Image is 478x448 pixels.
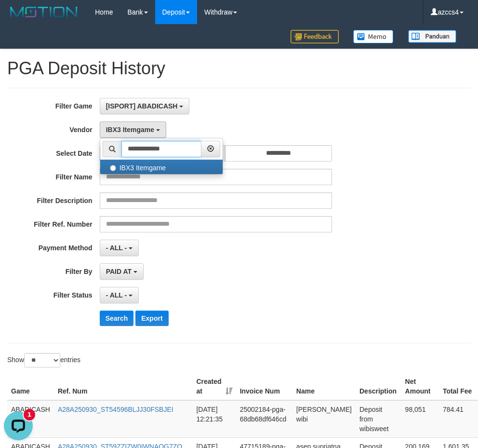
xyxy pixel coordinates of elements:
td: ABADICASH [7,400,54,438]
th: Game [7,373,54,400]
select: Showentries [24,353,60,367]
th: Net Amount [401,373,439,400]
label: IBX3 Itemgame [100,160,223,174]
h1: PGA Deposit History [7,59,471,78]
span: IBX3 Itemgame [106,126,154,134]
a: A28A250930_ST54596BLJJ30FSBJEI [58,406,173,413]
span: - ALL - [106,291,127,299]
th: Ref. Num [54,373,193,400]
button: - ALL - [100,240,139,256]
button: PAID AT [100,263,144,280]
img: MOTION_logo.png [7,5,80,19]
div: New messages notification [24,1,35,13]
img: panduan.png [408,30,456,43]
button: Search [100,311,134,326]
button: IBX3 Itemgame [100,122,166,138]
img: Button%20Memo.svg [353,30,394,43]
th: Created at: activate to sort column ascending [192,373,236,400]
th: Name [292,373,356,400]
label: Show entries [7,353,80,367]
th: Invoice Num [236,373,292,400]
td: 98,051 [401,400,439,438]
button: Export [135,311,168,326]
input: IBX3 Itemgame [110,165,116,171]
span: - ALL - [106,244,127,252]
button: [ISPORT] ABADICASH [100,98,190,114]
td: 25002184-pga-68db68df646cd [236,400,292,438]
td: [DATE] 12:21:35 [192,400,236,438]
button: Open LiveChat chat widget [4,4,33,33]
button: - ALL - [100,287,139,303]
td: 784.41 [439,400,477,438]
span: PAID AT [106,268,132,275]
th: Description [356,373,401,400]
td: [PERSON_NAME] wibi [292,400,356,438]
th: Total Fee [439,373,477,400]
img: Feedback.jpg [291,30,339,43]
span: [ISPORT] ABADICASH [106,102,178,110]
td: Deposit from wibisweet [356,400,401,438]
